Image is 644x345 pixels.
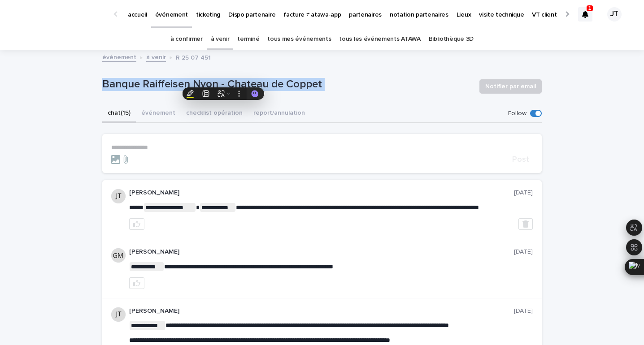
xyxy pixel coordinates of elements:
[485,82,536,91] span: Notifier par email
[518,218,533,230] button: Delete post
[588,5,592,11] p: 1
[136,104,181,123] button: événement
[514,307,533,315] p: [DATE]
[129,277,144,289] button: like this post
[514,189,533,197] p: [DATE]
[479,79,542,94] button: Notifier par email
[248,104,310,123] button: report/annulation
[267,29,331,50] a: tous mes événements
[578,7,592,22] div: 1
[102,52,136,62] a: événement
[102,78,472,91] p: Banque Raiffeisen Nyon - Chateau de Coppet
[509,155,533,164] button: Post
[181,104,248,123] button: checklist opération
[339,29,420,50] a: tous les événements ATAWA
[176,52,211,62] p: R 25 07 451
[237,29,259,50] a: terminé
[129,189,514,197] p: [PERSON_NAME]
[129,248,514,256] p: [PERSON_NAME]
[508,110,527,117] p: Follow
[512,155,529,164] span: Post
[129,218,144,230] button: like this post
[146,52,166,62] a: à venir
[102,104,136,123] button: chat (15)
[429,29,474,50] a: Bibliothèque 3D
[211,29,230,50] a: à venir
[129,307,514,315] p: [PERSON_NAME]
[18,5,105,23] img: Ls34BcGeRexTGTNfXpUC
[607,7,622,22] div: JT
[514,248,533,256] p: [DATE]
[170,29,203,50] a: à confirmer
